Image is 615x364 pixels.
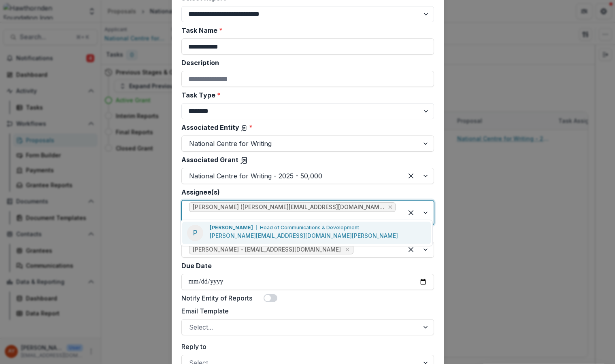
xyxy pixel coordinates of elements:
[181,58,429,68] label: Description
[193,227,198,238] p: P
[181,155,429,165] label: Associated Grant
[181,123,429,132] label: Associated Entity
[260,224,359,231] p: Head of Communications & Development
[181,306,429,316] label: Email Template
[210,224,253,231] p: [PERSON_NAME]
[404,243,417,256] div: Clear selected options
[210,231,398,240] p: [PERSON_NAME][EMAIL_ADDRESS][DOMAIN_NAME][PERSON_NAME]
[181,342,429,351] label: Reply to
[404,169,417,182] div: Clear selected options
[387,203,394,211] div: Remove Peggy Hughes (peggy@nationalcentreforwriting.org.uk)
[181,90,429,100] label: Task Type
[193,246,341,253] span: [PERSON_NAME] - [EMAIL_ADDRESS][DOMAIN_NAME]
[404,206,417,219] div: Clear selected options
[181,187,429,197] label: Assignee(s)
[193,204,385,211] span: [PERSON_NAME] ([PERSON_NAME][EMAIL_ADDRESS][DOMAIN_NAME][PERSON_NAME])
[181,25,429,35] label: Task Name
[343,245,351,254] div: Remove Andreas Yuíza - temelio@hawthornden.org
[181,261,212,271] label: Due Date
[181,293,252,303] label: Notify Entity of Reports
